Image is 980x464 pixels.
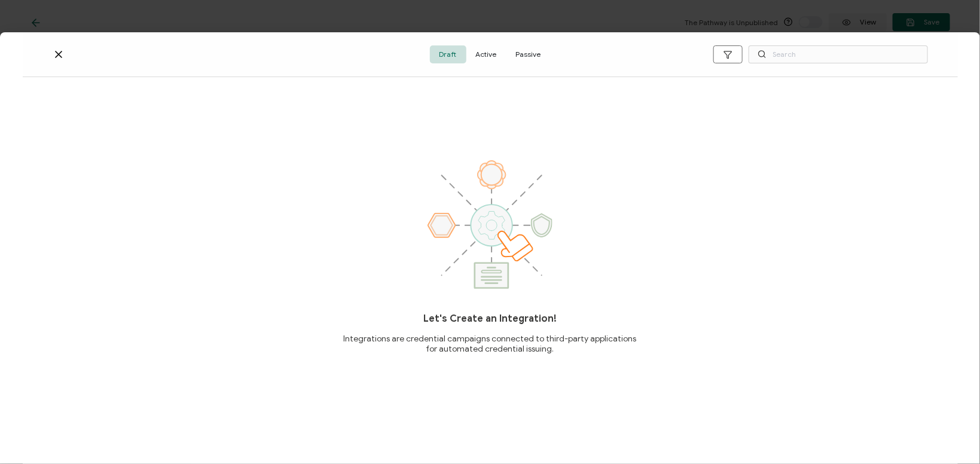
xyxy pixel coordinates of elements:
img: integrations.svg [428,160,552,289]
h1: Let's Create an Integration! [423,313,557,325]
iframe: Chat Widget [781,329,980,464]
input: Search [749,45,928,63]
span: Draft [430,45,466,63]
span: Integrations are credential campaigns connected to third-party applications for automated credent... [343,334,637,354]
span: Active [466,45,506,63]
span: Passive [506,45,551,63]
